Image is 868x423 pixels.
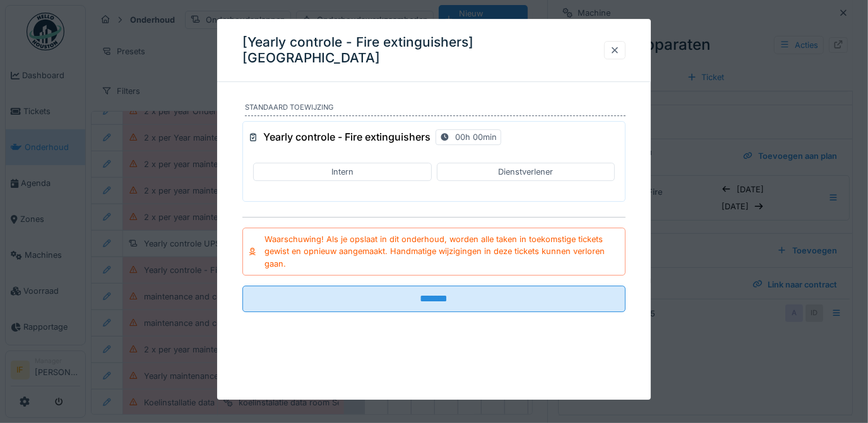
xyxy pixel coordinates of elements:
[265,233,621,270] div: Waarschuwing! Als je opslaat in dit onderhoud, worden alle taken in toekomstige tickets gewist en...
[263,131,431,143] h3: Yearly controle - Fire extinguishers
[245,102,626,116] label: Standaard toewijzing
[455,131,497,143] div: 00h 00min
[242,35,605,66] h3: [Yearly controle - Fire extinguishers] [GEOGRAPHIC_DATA]
[331,166,354,178] div: Intern
[498,166,553,178] div: Dienstverlener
